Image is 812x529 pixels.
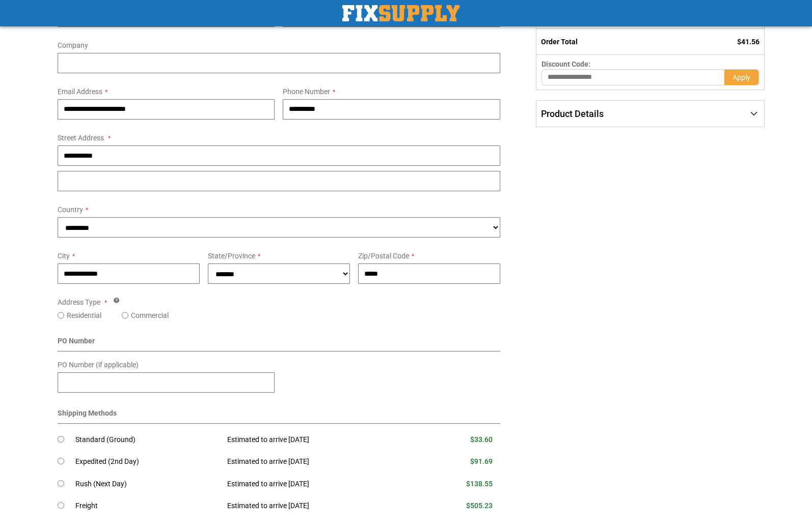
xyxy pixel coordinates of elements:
[75,473,220,495] td: Rush (Next Day)
[470,457,493,465] span: $91.69
[75,451,220,473] td: Expedited (2nd Day)
[220,451,416,473] td: Estimated to arrive [DATE]
[466,502,493,510] span: $505.23
[131,310,169,320] label: Commercial
[58,41,88,49] span: Company
[58,134,104,142] span: Street Address
[470,435,493,444] span: $33.60
[58,252,70,260] span: City
[208,252,255,260] span: State/Province
[342,5,459,21] img: Fix Industrial Supply
[733,73,750,81] span: Apply
[58,361,139,369] span: PO Number (if applicable)
[220,473,416,495] td: Estimated to arrive [DATE]
[58,336,500,351] div: PO Number
[541,108,604,119] span: Product Details
[283,87,330,96] span: Phone Number
[541,38,578,46] strong: Order Total
[466,480,493,488] span: $138.55
[58,298,100,306] span: Address Type
[220,429,416,451] td: Estimated to arrive [DATE]
[75,429,220,451] td: Standard (Ground)
[58,205,83,214] span: Country
[737,38,760,46] span: $41.56
[542,60,590,68] span: Discount Code:
[358,252,409,260] span: Zip/Postal Code
[724,69,759,85] button: Apply
[58,408,500,424] div: Shipping Methods
[67,310,101,320] label: Residential
[75,495,220,517] td: Freight
[220,495,416,517] td: Estimated to arrive [DATE]
[342,5,459,21] a: store logo
[58,87,102,96] span: Email Address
